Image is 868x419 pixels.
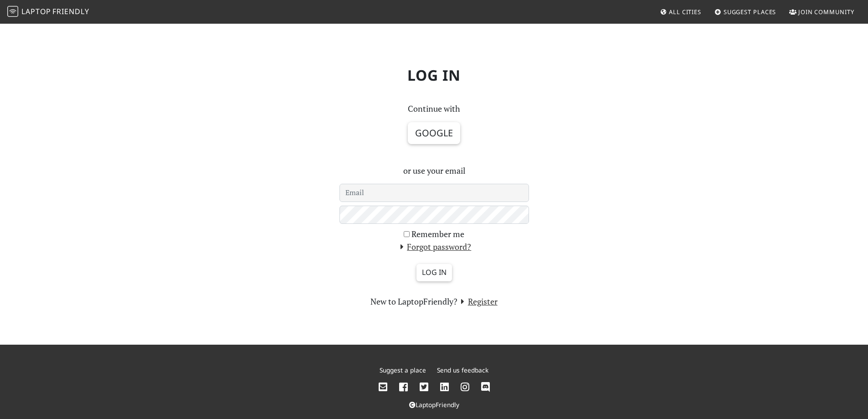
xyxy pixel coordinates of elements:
a: Forgot password? [397,241,472,252]
span: Laptop [21,6,51,16]
a: Send us feedback [437,366,488,374]
a: Suggest Places [711,4,780,20]
span: Suggest Places [724,8,776,16]
h1: Log in [134,59,735,91]
input: Email [339,184,529,202]
a: Join Community [786,4,858,20]
img: LaptopFriendly [7,6,18,17]
a: LaptopFriendly [409,400,459,409]
p: Continue with [339,102,529,115]
a: Register [457,296,498,307]
span: All Cities [669,8,701,16]
a: LaptopFriendly LaptopFriendly [7,4,89,20]
label: Remember me [411,228,464,241]
span: Friendly [52,6,89,16]
a: All Cities [656,4,705,20]
p: or use your email [339,164,529,177]
input: Log in [416,264,452,281]
section: New to LaptopFriendly? [339,295,529,308]
a: Suggest a place [380,366,426,374]
button: Google [408,122,460,144]
span: Join Community [798,8,854,16]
